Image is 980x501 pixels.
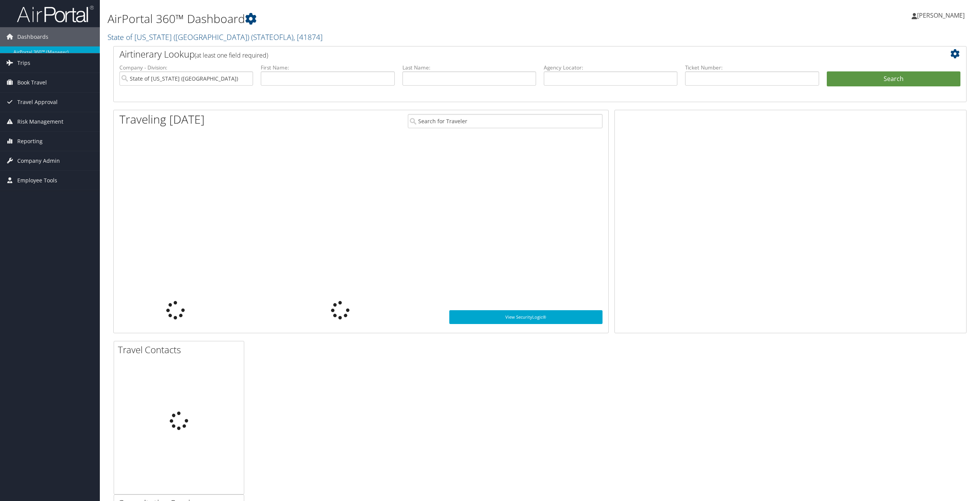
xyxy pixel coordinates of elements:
span: Book Travel [17,73,47,92]
button: Search [827,71,960,87]
h1: AirPortal 360™ Dashboard [108,11,684,27]
h2: Airtinerary Lookup [119,48,889,61]
a: View SecurityLogic® [449,310,603,324]
span: ( STATEOFLA ) [251,32,293,42]
span: Trips [17,53,30,73]
span: Risk Management [17,112,63,131]
input: Search for Traveler [408,114,603,128]
label: First Name: [261,64,394,71]
label: Company - Division: [119,64,253,71]
span: Company Admin [17,151,60,170]
span: [PERSON_NAME] [917,11,965,20]
span: Employee Tools [17,171,57,190]
span: Dashboards [17,27,48,46]
a: [PERSON_NAME] [912,4,972,27]
span: , [ 41874 ] [293,32,323,42]
h2: Travel Contacts [118,343,244,356]
label: Agency Locator: [544,64,677,71]
label: Last Name: [402,64,536,71]
span: Travel Approval [17,93,58,112]
img: airportal-logo.png [17,5,94,23]
label: Ticket Number: [685,64,819,71]
span: Reporting [17,132,43,151]
h1: Traveling [DATE] [119,111,205,127]
a: State of [US_STATE] ([GEOGRAPHIC_DATA]) [108,32,323,42]
span: (at least one field required) [195,51,268,60]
